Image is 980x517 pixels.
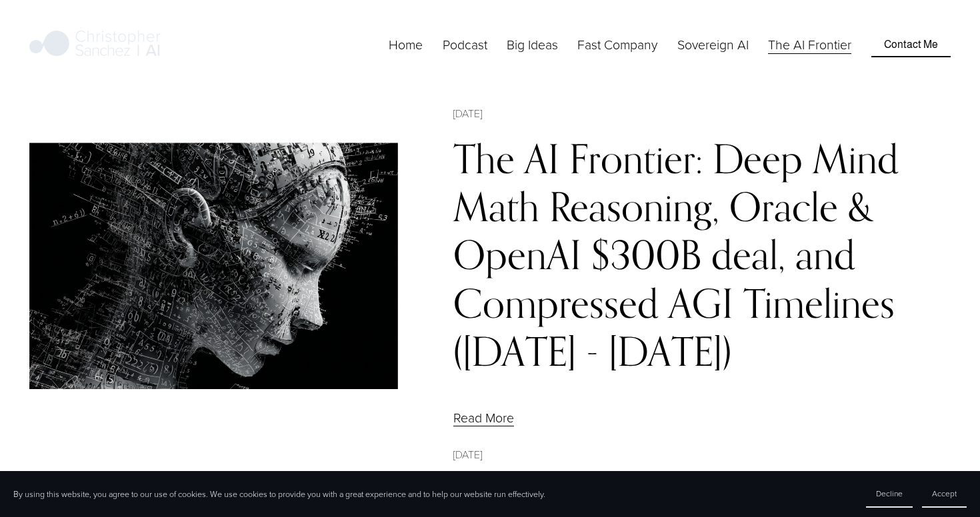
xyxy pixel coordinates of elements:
a: Contact Me [871,32,951,57]
time: [DATE] [453,105,482,121]
img: Christopher Sanchez | AI [29,28,161,61]
p: By using this website, you agree to our use of cookies. We use cookies to provide you with a grea... [13,488,545,500]
a: folder dropdown [577,34,657,55]
span: Accept [932,488,957,499]
a: Read More [453,408,514,426]
span: Fast Company [577,35,657,53]
a: The AI Frontier: Deep Mind Math Reasoning, Oracle & OpenAI $300B deal, and Compressed AGI Timelin... [453,135,899,375]
time: [DATE] [453,446,482,462]
span: Big Ideas [507,35,558,53]
a: Sovereign AI [677,34,749,55]
img: The AI Frontier: Deep Mind Math Reasoning, Oracle &amp; OpenAI $300B deal, and Compressed AGI Tim... [29,143,398,388]
button: Decline [866,480,913,508]
a: folder dropdown [507,34,558,55]
a: Home [389,34,423,55]
a: Podcast [443,34,487,55]
a: The AI Frontier [768,34,851,55]
button: Accept [922,480,967,508]
span: Decline [876,488,903,499]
